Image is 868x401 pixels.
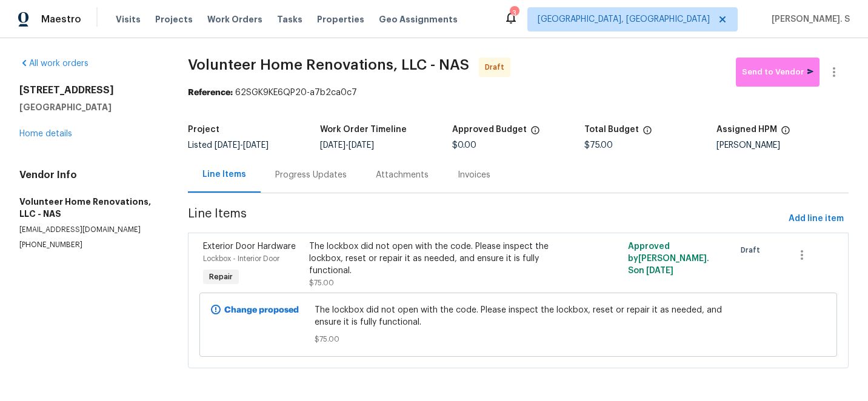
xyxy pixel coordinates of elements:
span: Line Items [188,208,784,230]
span: Tasks [277,15,302,24]
span: Volunteer Home Renovations, LLC - NAS [188,58,469,72]
button: Add line item [784,208,849,230]
div: [PERSON_NAME] [716,141,849,150]
span: Add line item [789,211,844,227]
span: Work Orders [207,13,262,25]
div: Invoices [458,169,490,181]
span: [DATE] [215,141,240,150]
p: [EMAIL_ADDRESS][DOMAIN_NAME] [19,225,159,235]
span: [GEOGRAPHIC_DATA], [GEOGRAPHIC_DATA] [538,13,710,25]
span: The lockbox did not open with the code. Please inspect the lockbox, reset or repair it as needed,... [315,304,722,328]
h5: Approved Budget [452,125,527,134]
h5: Volunteer Home Renovations, LLC - NAS [19,196,159,220]
span: $75.00 [309,279,334,287]
b: Reference: [188,88,233,97]
span: $0.00 [452,141,476,150]
span: The total cost of line items that have been approved by both Opendoor and the Trade Partner. This... [530,125,540,141]
h2: [STREET_ADDRESS] [19,84,159,96]
h5: Assigned HPM [716,125,777,134]
span: Repair [204,271,238,283]
span: Properties [317,13,364,25]
h5: Project [188,125,219,134]
h5: Work Order Timeline [320,125,407,134]
span: [DATE] [646,267,673,275]
div: Progress Updates [275,169,347,181]
span: Lockbox - Interior Door [203,255,279,262]
span: Send to Vendor [742,65,813,79]
p: [PHONE_NUMBER] [19,240,159,250]
a: All work orders [19,59,88,68]
span: [DATE] [243,141,269,150]
span: Exterior Door Hardware [203,242,296,251]
span: Draft [485,61,509,73]
h5: [GEOGRAPHIC_DATA] [19,101,159,113]
div: 62SGK9KE6QP20-a7b2ca0c7 [188,87,849,99]
span: Draft [741,244,765,256]
span: - [320,141,374,150]
h5: Total Budget [584,125,639,134]
span: Listed [188,141,269,150]
div: Line Items [202,168,246,181]
button: Send to Vendor [736,58,820,87]
span: $75.00 [315,333,722,345]
div: Attachments [376,169,429,181]
span: [PERSON_NAME]. S [767,13,850,25]
span: [DATE] [349,141,374,150]
span: Maestro [41,13,81,25]
span: The hpm assigned to this work order. [781,125,790,141]
a: Home details [19,130,72,138]
div: 3 [510,7,518,19]
span: - [215,141,269,150]
div: The lockbox did not open with the code. Please inspect the lockbox, reset or repair it as needed,... [309,240,567,277]
span: $75.00 [584,141,613,150]
b: Change proposed [224,306,299,314]
h4: Vendor Info [19,169,159,181]
span: The total cost of line items that have been proposed by Opendoor. This sum includes line items th... [643,125,652,141]
span: Visits [116,13,141,25]
span: Projects [155,13,193,25]
span: [DATE] [320,141,346,150]
span: Geo Assignments [379,13,458,25]
span: Approved by [PERSON_NAME]. S on [628,242,709,275]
